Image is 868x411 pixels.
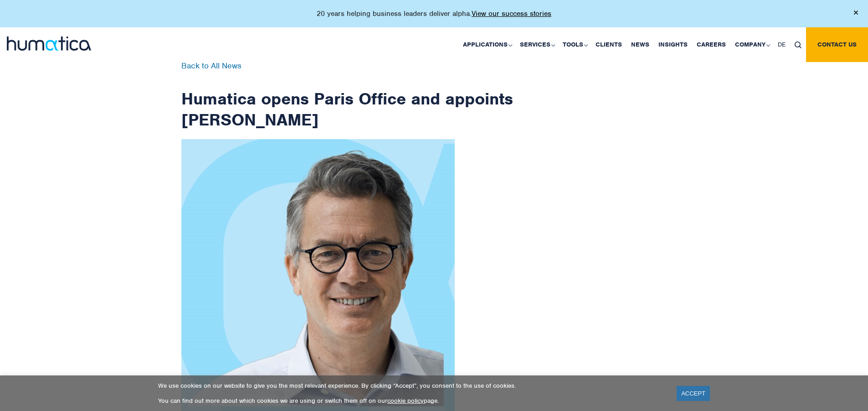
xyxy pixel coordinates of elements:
a: View our success stories [472,9,551,18]
a: Tools [558,27,591,62]
a: ACCEPT [677,386,710,401]
a: News [627,27,654,62]
a: cookie policy [387,397,424,405]
p: You can find out more about which cookies we are using or switch them off on our page. [158,397,665,405]
span: DE [778,41,786,48]
h1: Humatica opens Paris Office and appoints [PERSON_NAME] [181,62,514,130]
img: search_icon [795,42,801,48]
p: 20 years helping business leaders deliver alpha. [317,9,551,18]
a: Back to All News [181,61,241,71]
a: Clients [591,27,627,62]
img: logo [7,36,91,51]
a: Company [730,27,773,62]
a: Services [515,27,558,62]
a: Careers [692,27,730,62]
a: DE [773,27,790,62]
a: Insights [654,27,692,62]
a: Contact us [806,27,868,62]
a: Applications [458,27,515,62]
p: We use cookies on our website to give you the most relevant experience. By clicking “Accept”, you... [158,382,665,390]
